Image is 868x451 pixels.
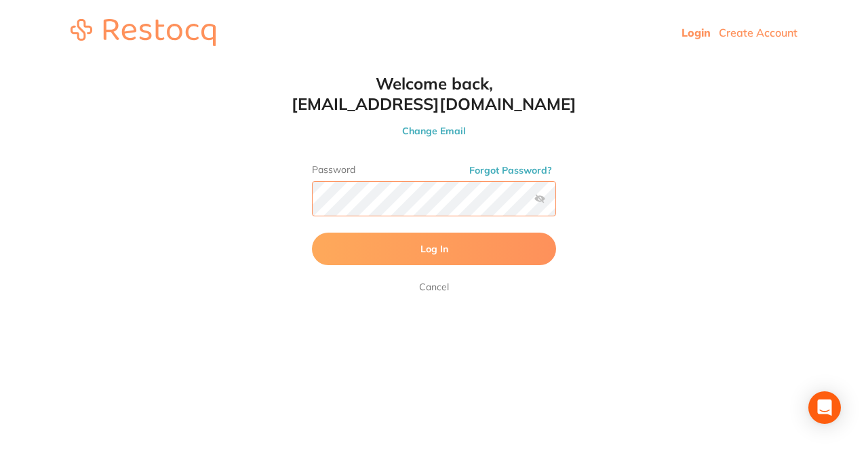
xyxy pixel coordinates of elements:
[465,164,556,176] button: Forgot Password?
[808,391,841,424] div: Open Intercom Messenger
[719,26,797,39] a: Create Account
[312,164,556,176] label: Password
[285,73,583,114] h1: Welcome back, [EMAIL_ADDRESS][DOMAIN_NAME]
[420,243,448,255] span: Log In
[312,233,556,265] button: Log In
[285,125,583,137] button: Change Email
[416,279,452,295] a: Cancel
[71,19,216,46] img: restocq_logo.svg
[682,26,711,39] a: Login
